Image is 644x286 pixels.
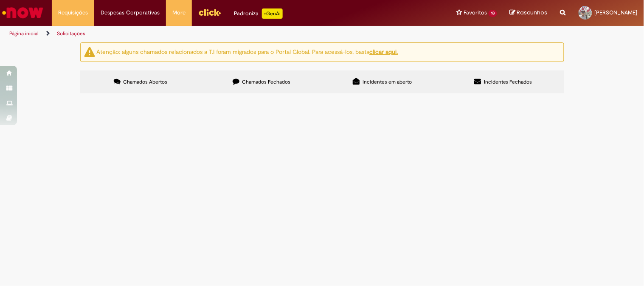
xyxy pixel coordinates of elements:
[234,8,283,19] div: Padroniza
[6,26,423,42] ul: Trilhas de página
[510,9,548,17] a: Rascunhos
[172,8,186,17] span: More
[123,79,167,85] span: Chamados Abertos
[484,79,532,85] span: Incidentes Fechados
[1,4,45,21] img: ServiceNow
[101,8,160,17] span: Despesas Corporativas
[198,6,221,19] img: click_logo_yellow_360x200.png
[57,30,85,37] a: Solicitações
[242,79,290,85] span: Chamados Fechados
[9,30,39,37] a: Página inicial
[262,8,283,19] p: +GenAi
[370,48,398,56] a: clicar aqui.
[58,8,88,17] span: Requisições
[97,48,398,56] ng-bind-html: Atenção: alguns chamados relacionados a T.I foram migrados para o Portal Global. Para acessá-los,...
[363,79,412,85] span: Incidentes em aberto
[464,8,487,17] span: Favoritos
[517,8,548,17] span: Rascunhos
[489,10,497,17] span: 18
[595,9,638,16] span: [PERSON_NAME]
